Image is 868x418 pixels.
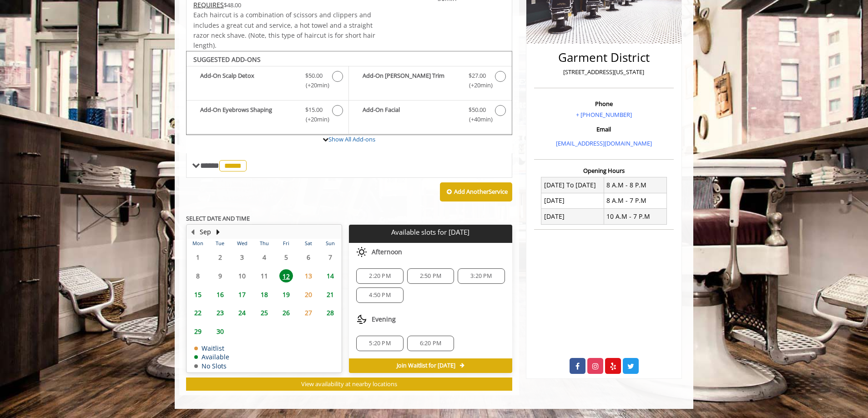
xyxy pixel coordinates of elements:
th: Fri [275,239,297,248]
th: Tue [209,239,231,248]
h3: Opening Hours [534,167,674,174]
td: Select day12 [275,267,297,285]
span: 4:50 PM [369,292,390,299]
b: Add-On Scalp Detox [200,71,296,90]
td: Select day23 [209,304,231,322]
span: Join Waitlist for [DATE] [397,362,455,369]
div: The Made Man Haircut Add-onS [186,51,512,136]
span: 19 [279,288,293,301]
b: Add-On Facial [363,105,459,124]
label: Add-On Beard Trim [353,71,507,92]
div: 2:20 PM [356,268,403,284]
td: Select day27 [297,304,319,322]
td: 10 A.M - 7 P.M [604,209,666,224]
label: Add-On Scalp Detox [191,71,344,92]
th: Sat [297,239,319,248]
label: Add-On Facial [353,105,507,126]
td: Select day15 [187,285,209,304]
span: $50.00 [305,71,323,81]
a: Show All Add-ons [328,135,375,143]
span: Afternoon [372,248,402,256]
td: Select day25 [253,304,275,322]
th: Sun [319,239,342,248]
td: Select day26 [275,304,297,322]
p: [STREET_ADDRESS][US_STATE] [536,67,671,77]
td: [DATE] To [DATE] [541,177,604,193]
b: SELECT DATE AND TIME [186,214,250,222]
h2: Garment District [536,51,671,64]
button: Add AnotherService [440,182,512,201]
p: Available slots for [DATE] [353,228,508,236]
span: 24 [235,306,249,319]
span: Each haircut is a combination of scissors and clippers and includes a great cut and service, a ho... [193,10,375,50]
h3: Email [536,126,671,132]
div: 4:50 PM [356,287,403,303]
span: 14 [323,269,337,282]
button: Next Month [214,227,222,237]
span: 29 [191,325,205,338]
b: Add-On [PERSON_NAME] Trim [363,71,459,90]
span: 12 [279,269,293,282]
td: Available [194,353,229,360]
div: 2:50 PM [407,268,454,284]
a: + [PHONE_NUMBER] [576,111,632,119]
button: Previous Month [189,227,196,237]
b: Add-On Eyebrows Shaping [200,105,296,124]
td: Select day21 [319,285,342,304]
th: Thu [253,239,275,248]
span: 20 [302,288,315,301]
h3: Phone [536,101,671,107]
div: 3:20 PM [458,268,505,284]
td: Select day14 [319,267,342,285]
span: 22 [191,306,205,319]
td: Select day18 [253,285,275,304]
td: Select day30 [209,322,231,341]
td: Select day24 [231,304,253,322]
td: 8 A.M - 8 P.M [604,177,666,193]
td: Select day19 [275,285,297,304]
td: Select day22 [187,304,209,322]
button: Sep [200,227,211,237]
td: Select day16 [209,285,231,304]
button: View availability at nearby locations [186,378,512,391]
span: (+20min ) [464,81,490,90]
span: $15.00 [305,105,323,115]
span: 18 [257,288,271,301]
img: afternoon slots [356,247,367,257]
span: (+20min ) [301,115,328,124]
span: 3:20 PM [470,272,492,280]
span: 2:50 PM [420,272,441,280]
span: 30 [213,325,227,338]
span: 16 [213,288,227,301]
span: (+20min ) [301,81,328,90]
span: 21 [323,288,337,301]
span: View availability at nearby locations [301,380,397,388]
td: Select day17 [231,285,253,304]
span: 17 [235,288,249,301]
th: Mon [187,239,209,248]
span: 25 [257,306,271,319]
div: 6:20 PM [407,336,454,351]
a: [EMAIL_ADDRESS][DOMAIN_NAME] [556,139,652,147]
span: 27 [302,306,315,319]
td: [DATE] [541,193,604,208]
label: Add-On Eyebrows Shaping [191,105,344,126]
span: $27.00 [469,71,486,81]
span: 13 [302,269,315,282]
span: 2:20 PM [369,272,390,280]
td: Select day29 [187,322,209,341]
td: No Slots [194,363,229,369]
b: SUGGESTED ADD-ONS [193,55,261,64]
span: 6:20 PM [420,340,441,347]
td: [DATE] [541,209,604,224]
b: Add Another Service [454,187,508,196]
span: 23 [213,306,227,319]
div: 5:20 PM [356,336,403,351]
td: Waitlist [194,345,229,352]
span: 15 [191,288,205,301]
td: Select day20 [297,285,319,304]
span: $50.00 [469,105,486,115]
td: Select day13 [297,267,319,285]
img: evening slots [356,314,367,325]
span: Evening [372,316,396,323]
